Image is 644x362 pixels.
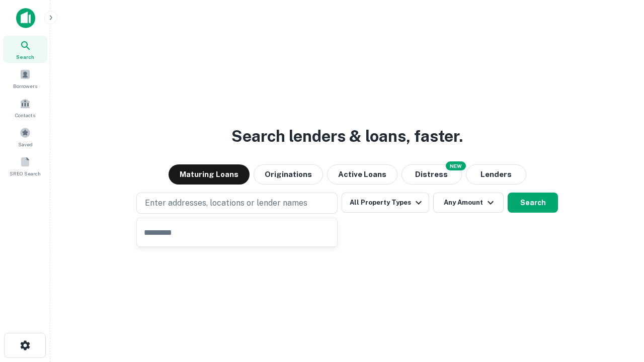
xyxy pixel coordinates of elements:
span: Search [16,53,34,61]
img: capitalize-icon.png [16,8,35,28]
p: Enter addresses, locations or lender names [145,197,307,209]
button: Search [508,193,558,213]
button: Lenders [466,164,526,185]
a: Search [3,36,47,63]
button: Active Loans [327,164,397,185]
span: Contacts [15,111,35,119]
iframe: Chat Widget [594,282,644,330]
span: Saved [18,140,33,148]
button: Maturing Loans [169,164,250,185]
a: SREO Search [3,152,47,179]
h3: Search lenders & loans, faster. [231,124,463,148]
button: Any Amount [433,193,504,213]
button: Enter addresses, locations or lender names [136,193,338,214]
button: Search distressed loans with lien and other non-mortgage details. [401,164,462,185]
a: Contacts [3,94,47,121]
button: All Property Types [342,193,429,213]
a: Saved [3,123,47,150]
a: Borrowers [3,65,47,92]
span: Borrowers [13,82,37,90]
span: SREO Search [10,169,41,177]
div: NEW [446,161,466,170]
button: Originations [254,164,323,185]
